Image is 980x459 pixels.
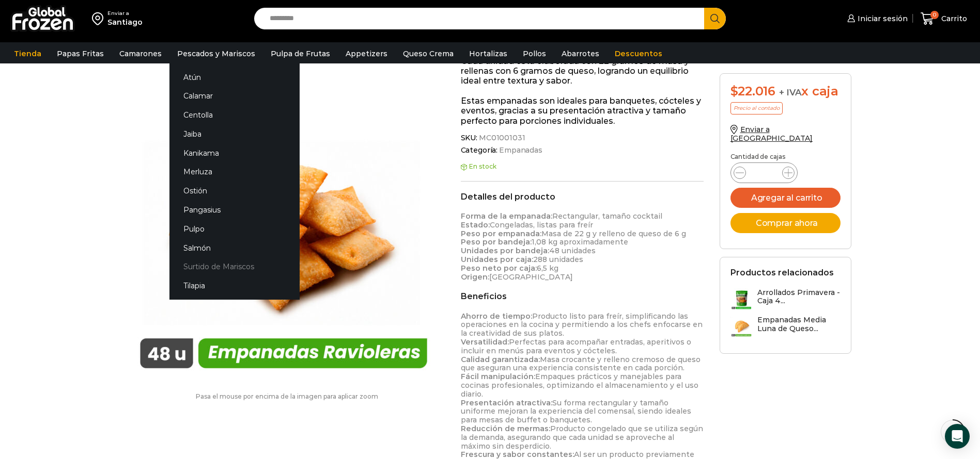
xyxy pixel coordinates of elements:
[845,8,908,29] a: Iniciar sesión
[464,44,512,63] a: Hortalizas
[461,192,704,202] h2: Detalles del producto
[461,264,537,273] strong: Peso neto por caja:
[107,17,143,27] div: Santiago
[556,44,604,63] a: Abarrotes
[730,84,775,99] bdi: 22.016
[9,44,46,63] a: Tienda
[398,44,459,63] a: Queso Crema
[169,238,300,257] a: Salmón
[461,312,532,321] strong: Ahorro de tiempo:
[461,163,704,170] p: En stock
[461,272,489,282] strong: Origen:
[730,125,813,143] a: Enviar a [GEOGRAPHIC_DATA]
[92,10,107,27] img: address-field-icon.svg
[461,229,541,238] strong: Peso por empanada:
[169,276,300,296] a: Tilapia
[939,13,967,24] span: Carrito
[945,424,970,449] div: Open Intercom Messenger
[461,424,550,433] strong: Reducción de mermas:
[129,73,439,383] img: empanada-raviolera
[169,257,300,276] a: Surtido de Mariscos
[730,84,738,99] span: $
[107,10,143,17] div: Enviar a
[169,162,300,182] a: Merluza
[779,87,802,97] span: + IVA
[461,398,552,407] strong: Presentación atractiva:
[169,201,300,220] a: Pangasius
[461,255,533,264] strong: Unidades por caja:
[730,288,841,310] a: Arrollados Primavera - Caja 4...
[461,212,704,281] p: Rectangular, tamaño cocktail Congeladas, listas para freír Masa de 22 g y relleno de queso de 6 g...
[757,288,841,306] h3: Arrollados Primavera - Caja 4...
[461,355,540,364] strong: Calidad garantizada:
[461,291,704,301] h2: Beneficios
[461,211,552,221] strong: Forma de la empanada:
[52,44,109,63] a: Papas Fritas
[730,153,841,160] p: Cantidad de cajas
[461,372,535,381] strong: Fácil manipulación:
[461,237,532,247] strong: Peso por bandeja:
[930,11,939,19] span: 0
[129,393,445,400] p: Pasa el mouse por encima de la imagen para aplicar zoom
[114,44,167,63] a: Camarones
[169,182,300,201] a: Ostión
[730,188,841,208] button: Agregar al carrito
[477,134,525,142] span: MC01001031
[730,268,834,277] h2: Productos relacionados
[169,124,300,143] a: Jaiba
[169,87,300,106] a: Calamar
[730,316,841,338] a: Empanadas Media Luna de Queso...
[730,213,841,233] button: Comprar ahora
[169,68,300,87] a: Atún
[266,44,335,63] a: Pulpa de Frutas
[172,44,260,63] a: Pescados y Mariscos
[169,143,300,162] a: Kanikama
[497,146,542,155] a: Empanadas
[730,102,783,114] p: Precio al contado
[461,246,549,255] strong: Unidades por bandeja:
[754,166,774,180] input: Product quantity
[461,337,509,347] strong: Versatilidad:
[340,44,393,63] a: Appetizers
[461,450,574,459] strong: Frescura y sabor constantes:
[730,84,841,99] div: x caja
[461,134,704,142] span: SKU:
[610,44,667,63] a: Descuentos
[461,146,704,155] span: Categoría:
[704,8,726,29] button: Search button
[169,219,300,238] a: Pulpo
[855,13,908,24] span: Iniciar sesión
[518,44,551,63] a: Pollos
[169,106,300,125] a: Centolla
[461,220,490,229] strong: Estado:
[461,96,704,126] p: Estas empanadas son ideales para banquetes, cócteles y eventos, gracias a su presentación atracti...
[918,7,970,31] a: 0 Carrito
[757,316,841,333] h3: Empanadas Media Luna de Queso...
